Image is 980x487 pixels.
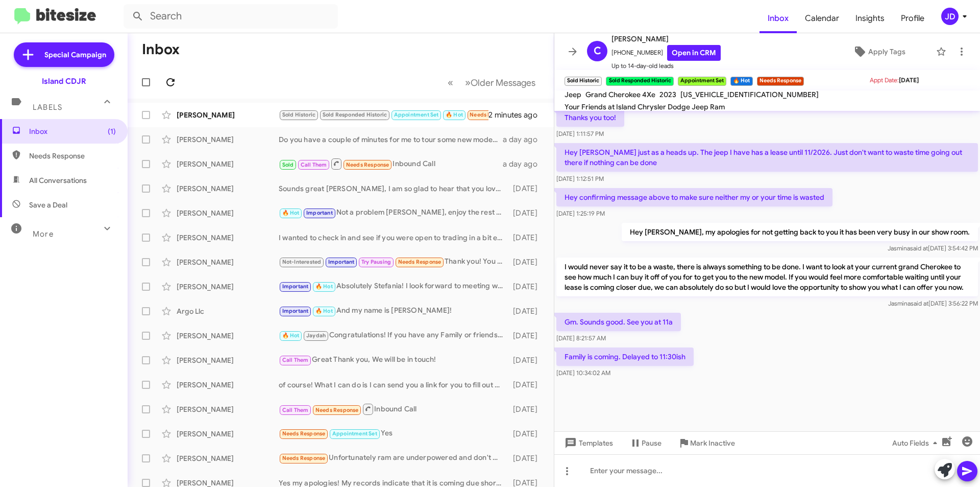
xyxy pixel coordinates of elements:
div: [DATE] [508,331,546,341]
div: Family is coming. Delayed to 11:30ish [279,109,488,121]
span: [PERSON_NAME] [611,33,721,45]
div: Unfortunately ram are underpowered and don't want to give up my 8 cylinder for a 6 big truck smal... [279,452,508,464]
span: Call Them [282,407,309,413]
p: Gm. Sounds good. See you at 11a [556,313,681,331]
span: [DATE] 1:11:57 PM [556,130,604,137]
div: [PERSON_NAME] [177,233,279,243]
div: [PERSON_NAME] [177,183,279,194]
p: Hey [PERSON_NAME], my apologies for not getting back to you it has been very busy in our show room. [622,223,978,241]
small: Needs Response [757,77,804,86]
p: Family is coming. Delayed to 11:30ish [556,347,694,366]
button: Pause [621,434,670,452]
span: Up to 14-day-old leads [611,61,721,71]
span: Needs Response [29,151,116,161]
small: 🔥 Hot [730,77,752,86]
div: [DATE] [508,306,546,316]
div: [PERSON_NAME] [177,404,279,414]
span: Appt Date: [870,76,899,84]
span: Older Messages [471,77,535,88]
div: [DATE] [508,257,546,267]
small: Appointment Set [678,77,726,86]
span: Needs Response [346,161,389,168]
span: [DATE] 8:21:57 AM [556,334,606,342]
a: Inbox [759,4,797,33]
a: Open in CRM [667,45,721,61]
span: Jeep [565,90,581,99]
span: Needs Response [315,407,359,413]
span: 🔥 Hot [446,111,463,118]
span: [DATE] 1:25:19 PM [556,210,605,217]
button: Next [459,72,542,93]
span: Mark Inactive [690,434,735,452]
span: « [448,76,453,89]
span: Auto Fields [892,434,941,452]
p: Thanks you too! [556,108,624,127]
span: Call Them [282,357,309,363]
a: Insights [847,4,893,33]
button: Auto Fields [884,434,949,452]
div: [DATE] [508,183,546,194]
div: a day ago [503,159,546,169]
nav: Page navigation example [442,72,542,93]
span: Sold [282,161,294,168]
span: Templates [562,434,613,452]
div: Great Thank you, We will be in touch! [279,354,508,366]
p: I would never say it to be a waste, there is always something to be done. I want to look at your ... [556,258,978,296]
span: (1) [108,126,116,136]
button: Mark Inactive [670,434,743,452]
div: [DATE] [508,282,546,292]
div: Absolutely Stefania! I look forward to meeting with you then! [279,281,508,292]
div: [PERSON_NAME] [177,208,279,218]
div: Thank you! You do the same! [279,256,508,268]
p: Hey confirming message above to make sure neither my or your time is wasted [556,188,832,206]
span: Special Campaign [44,50,106,60]
div: Inbound Call [279,157,503,170]
span: 🔥 Hot [282,332,300,339]
div: [PERSON_NAME] [177,453,279,463]
span: Apply Tags [868,42,905,61]
span: Appointment Set [332,430,377,437]
span: [PHONE_NUMBER] [611,45,721,61]
span: [DATE] 10:34:02 AM [556,369,610,377]
span: Grand Cherokee 4Xe [585,90,655,99]
span: Appointment Set [394,111,439,118]
button: Previous [442,72,459,93]
div: [DATE] [508,208,546,218]
div: JD [941,8,959,25]
small: Sold Historic [565,77,602,86]
span: Important [328,259,355,265]
div: Do you have a couple of minutes for me to tour some new models, we can go over some new leases, a... [279,134,503,145]
span: Important [282,283,309,290]
div: Island CDJR [42,76,86,86]
div: Yes [279,428,508,439]
span: Important [306,210,333,216]
span: Not-Interested [282,259,322,265]
span: 🔥 Hot [282,210,300,216]
span: [DATE] [899,76,919,84]
span: Call Them [301,161,327,168]
div: 2 minutes ago [488,110,546,120]
div: a day ago [503,134,546,145]
a: Profile [893,4,933,33]
div: [PERSON_NAME] [177,282,279,292]
div: [PERSON_NAME] [177,429,279,439]
div: [PERSON_NAME] [177,331,279,341]
input: Search [124,4,338,29]
span: Needs Response [282,430,326,437]
span: Needs Response [470,111,513,118]
span: More [33,229,54,239]
span: » [465,76,471,89]
div: Not a problem [PERSON_NAME], enjoy the rest of your weeK! [279,207,508,219]
div: [DATE] [508,355,546,365]
div: Inbound Call [279,403,508,415]
span: Try Pausing [361,259,391,265]
span: Jasmina [DATE] 3:54:42 PM [888,244,978,252]
button: Apply Tags [826,42,931,61]
div: [PERSON_NAME] [177,380,279,390]
span: Jaydah [306,332,326,339]
a: Special Campaign [14,42,114,67]
a: Calendar [797,4,847,33]
span: [US_VEHICLE_IDENTIFICATION_NUMBER] [680,90,819,99]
